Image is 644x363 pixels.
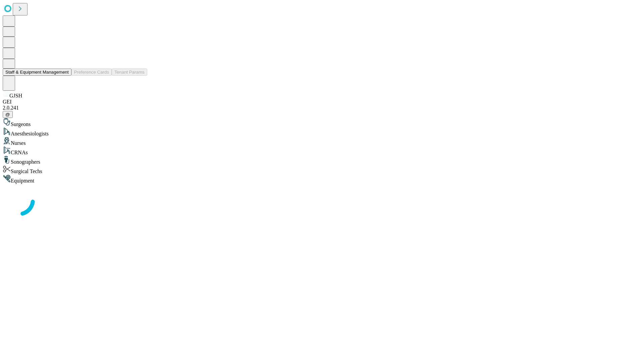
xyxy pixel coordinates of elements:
[3,69,71,76] button: Staff & Equipment Management
[3,118,641,127] div: Surgeons
[3,127,641,137] div: Anesthesiologists
[3,156,641,165] div: Sonographers
[3,105,641,111] div: 2.0.241
[112,69,147,76] button: Tenant Params
[3,111,13,118] button: @
[71,69,112,76] button: Preference Cards
[3,99,641,105] div: GEI
[5,112,10,117] span: @
[3,165,641,174] div: Surgical Techs
[3,146,641,156] div: CRNAs
[3,137,641,146] div: Nurses
[9,93,22,98] span: GJSH
[3,174,641,184] div: Equipment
